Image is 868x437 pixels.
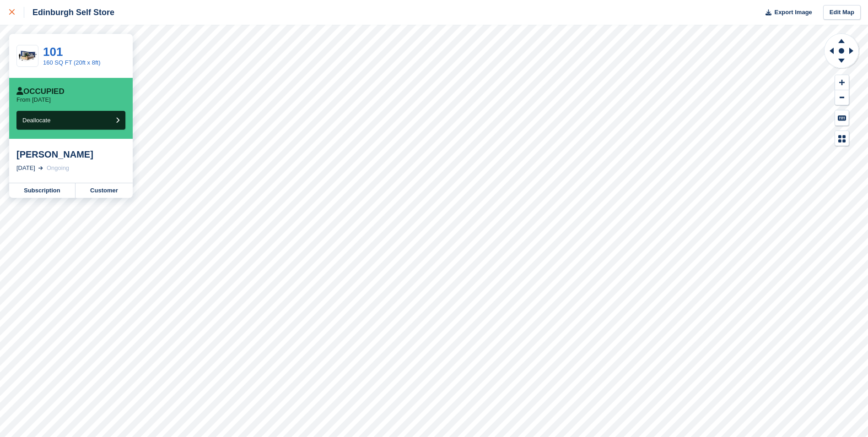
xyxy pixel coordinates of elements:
a: Subscription [9,183,75,198]
button: Zoom Out [835,90,849,105]
div: Ongoing [47,164,69,173]
a: 101 [43,45,63,59]
img: arrow-right-light-icn-cde0832a797a2874e46488d9cf13f60e5c3a73dbe684e267c42b8395dfbc2abf.svg [38,166,43,170]
a: 160 SQ FT (20ft x 8ft) [43,59,100,66]
a: Edit Map [823,5,861,20]
div: [PERSON_NAME] [16,149,125,160]
a: Customer [75,183,133,198]
span: Export Image [774,8,812,17]
span: Deallocate [22,117,50,124]
button: Keyboard Shortcuts [835,110,849,126]
button: Deallocate [16,111,125,130]
div: Edinburgh Self Store [24,7,114,18]
button: Zoom In [835,75,849,90]
img: 20-ft-container%20(29).jpg [17,48,38,64]
button: Export Image [760,5,812,20]
p: From [DATE] [16,96,51,104]
button: Map Legend [835,131,849,146]
div: [DATE] [16,164,35,173]
div: Occupied [16,87,65,96]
